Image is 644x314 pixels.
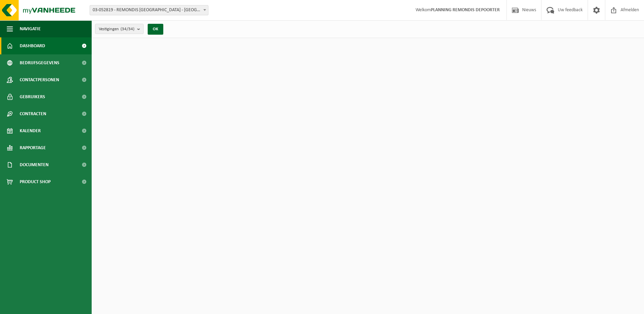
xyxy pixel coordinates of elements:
[20,54,59,71] span: Bedrijfsgegevens
[20,173,51,190] span: Product Shop
[20,71,59,88] span: Contactpersonen
[20,105,46,122] span: Contracten
[431,7,500,13] strong: PLANNING REMONDIS DEPOORTER
[99,24,134,34] span: Vestigingen
[20,20,41,37] span: Navigatie
[90,5,208,15] span: 03-052819 - REMONDIS WEST-VLAANDEREN - OOSTENDE
[90,5,208,15] span: 03-052819 - REMONDIS WEST-VLAANDEREN - OOSTENDE
[121,27,134,31] count: (34/34)
[20,156,49,173] span: Documenten
[20,122,41,139] span: Kalender
[20,37,45,54] span: Dashboard
[95,24,144,34] button: Vestigingen(34/34)
[20,139,46,156] span: Rapportage
[148,24,163,35] button: OK
[20,88,45,105] span: Gebruikers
